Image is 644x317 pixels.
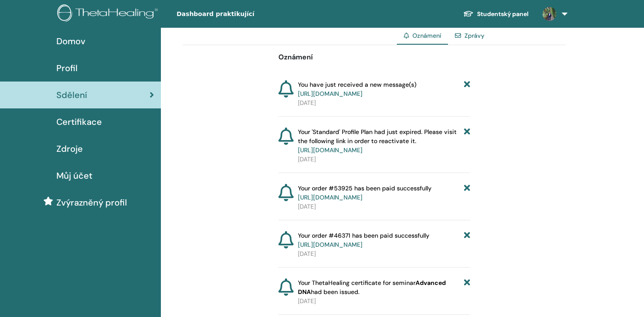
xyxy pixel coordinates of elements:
[298,155,470,164] p: [DATE]
[543,7,556,21] img: default.jpg
[464,32,484,39] a: Zprávy
[298,241,363,248] a: [URL][DOMAIN_NAME]
[456,6,536,22] a: Studentský panel
[177,10,307,19] span: Dashboard praktikující
[298,127,464,155] span: Your 'Standard' Profile Plan had just expired. Please visit the following link in order to reacti...
[298,249,470,258] p: [DATE]
[298,202,470,211] p: [DATE]
[298,278,464,297] span: Your ThetaHealing certificate for seminar had been issued.
[56,62,78,75] span: Profil
[298,231,429,249] span: Your order #46371 has been paid successfully
[56,88,87,101] span: Sdělení
[298,146,363,154] a: [URL][DOMAIN_NAME]
[298,98,470,108] p: [DATE]
[298,90,363,98] a: [URL][DOMAIN_NAME]
[278,52,470,62] p: Oznámení
[57,4,161,24] img: logo.png
[56,169,92,182] span: Můj účet
[412,32,441,39] span: Oznámení
[298,297,470,306] p: [DATE]
[56,196,127,209] span: Zvýrazněný profil
[298,80,416,98] span: You have just received a new message(s)
[298,193,363,201] a: [URL][DOMAIN_NAME]
[56,142,83,155] span: Zdroje
[298,184,432,202] span: Your order #53925 has been paid successfully
[56,35,85,48] span: Domov
[463,10,474,17] img: graduation-cap-white.svg
[56,115,102,128] span: Certifikace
